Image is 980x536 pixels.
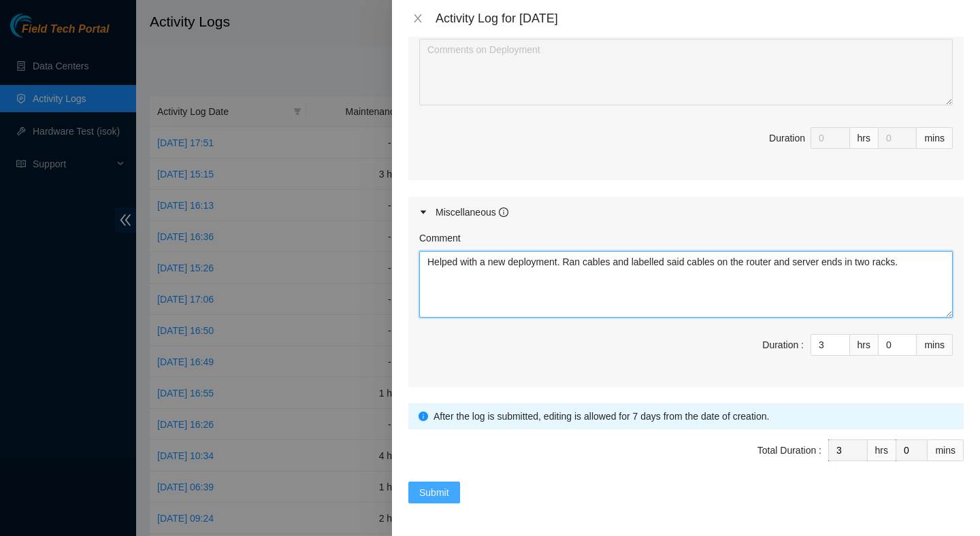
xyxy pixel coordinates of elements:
div: Miscellaneous [436,205,508,220]
span: Submit [419,485,449,500]
span: info-circle [419,412,428,421]
div: Miscellaneous info-circle [408,197,964,228]
button: Submit [408,482,460,503]
textarea: Comment [419,251,953,318]
div: hrs [850,127,879,149]
button: Close [408,12,427,25]
span: close [412,13,423,24]
div: After the log is submitted, editing is allowed for 7 days from the date of creation. [434,409,953,424]
div: mins [917,334,953,356]
span: caret-right [419,208,427,216]
div: Duration : [762,337,804,352]
div: hrs [850,334,879,356]
span: info-circle [499,207,508,217]
label: Comment [419,231,461,246]
div: mins [928,439,964,461]
div: Duration [769,131,805,146]
div: hrs [868,439,896,461]
div: mins [917,127,953,149]
textarea: Comment [419,39,953,105]
div: Activity Log for [DATE] [436,11,964,26]
div: Total Duration : [757,443,821,458]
